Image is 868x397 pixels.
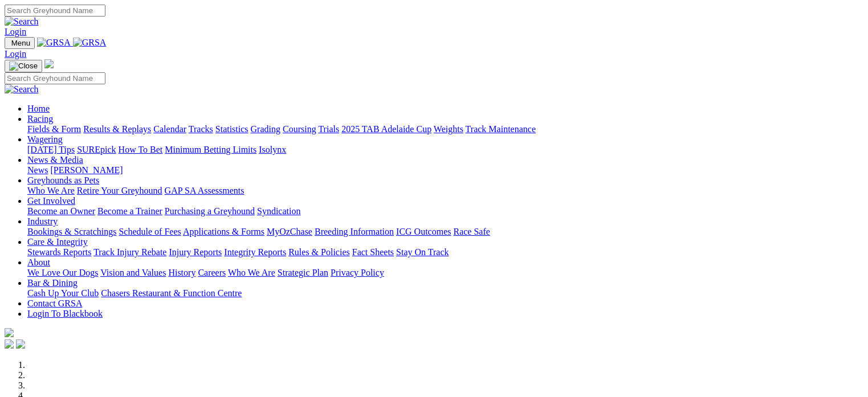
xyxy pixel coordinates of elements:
a: Privacy Policy [331,268,384,277]
a: Who We Are [27,186,75,195]
div: Get Involved [27,206,863,216]
a: Results & Replays [83,124,151,134]
a: Grading [251,124,280,134]
img: facebook.svg [5,339,14,349]
a: ICG Outcomes [396,227,451,236]
a: Get Involved [27,196,75,206]
a: Racing [27,114,53,124]
div: About [27,268,863,278]
button: Toggle navigation [5,37,35,49]
a: Schedule of Fees [119,227,181,236]
a: Care & Integrity [27,237,88,247]
a: Greyhounds as Pets [27,175,99,185]
a: Chasers Restaurant & Function Centre [101,288,242,298]
a: SUREpick [77,145,116,154]
a: Breeding Information [315,227,394,236]
a: Applications & Forms [183,227,264,236]
a: Track Injury Rebate [93,247,166,257]
a: GAP SA Assessments [165,186,244,195]
img: Search [5,84,39,95]
a: MyOzChase [267,227,312,236]
a: Fact Sheets [352,247,394,257]
a: News & Media [27,155,83,165]
a: Who We Are [228,268,275,277]
a: Stay On Track [396,247,449,257]
a: Login [5,27,26,36]
img: twitter.svg [16,339,25,349]
a: Industry [27,216,58,226]
a: How To Bet [119,145,163,154]
img: logo-grsa-white.png [44,59,54,68]
a: About [27,257,50,267]
div: Care & Integrity [27,247,863,257]
a: [DATE] Tips [27,145,75,154]
a: Careers [198,268,226,277]
a: Wagering [27,134,63,144]
a: Become a Trainer [97,206,162,216]
a: Purchasing a Greyhound [165,206,255,216]
input: Search [5,5,105,17]
a: Home [27,104,50,113]
a: Weights [434,124,463,134]
a: Vision and Values [100,268,166,277]
a: Integrity Reports [224,247,286,257]
div: Industry [27,227,863,237]
span: Menu [11,39,30,47]
a: Calendar [153,124,186,134]
a: News [27,165,48,175]
a: Tracks [189,124,213,134]
a: Login To Blackbook [27,309,103,318]
img: Close [9,62,38,71]
a: History [168,268,195,277]
a: Syndication [257,206,300,216]
a: Minimum Betting Limits [165,145,256,154]
img: logo-grsa-white.png [5,328,14,337]
div: Wagering [27,145,863,155]
img: Search [5,17,39,27]
a: Retire Your Greyhound [77,186,162,195]
a: Race Safe [453,227,490,236]
a: [PERSON_NAME] [50,165,123,175]
div: News & Media [27,165,863,175]
div: Greyhounds as Pets [27,186,863,196]
a: Bar & Dining [27,278,78,288]
a: Cash Up Your Club [27,288,99,298]
a: Fields & Form [27,124,81,134]
a: Coursing [283,124,316,134]
a: Rules & Policies [288,247,350,257]
a: Injury Reports [169,247,222,257]
img: GRSA [37,38,71,48]
a: We Love Our Dogs [27,268,98,277]
a: Trials [318,124,339,134]
a: Isolynx [259,145,286,154]
a: Track Maintenance [466,124,536,134]
a: 2025 TAB Adelaide Cup [341,124,431,134]
a: Contact GRSA [27,298,82,308]
a: Stewards Reports [27,247,91,257]
a: Statistics [215,124,248,134]
button: Toggle navigation [5,60,42,72]
input: Search [5,72,105,84]
a: Bookings & Scratchings [27,227,116,236]
a: Strategic Plan [278,268,328,277]
img: GRSA [73,38,107,48]
a: Login [5,49,26,59]
div: Racing [27,124,863,134]
div: Bar & Dining [27,288,863,298]
a: Become an Owner [27,206,95,216]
